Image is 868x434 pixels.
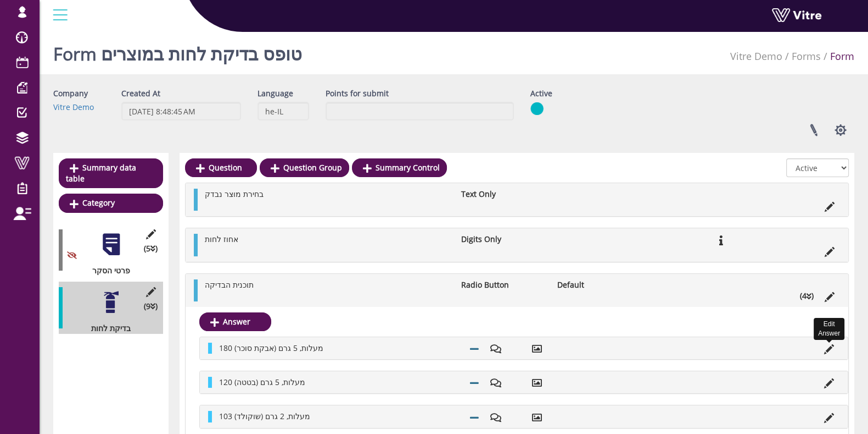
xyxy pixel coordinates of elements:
a: Summary Control [352,158,447,177]
li: (4 ) [794,290,819,301]
span: 120 מעלות, 5 גרם (בטטה) [219,377,305,387]
span: 180 מעלות, 5 גרם (אבקת סוכר) [219,343,323,353]
a: Vitre Demo [730,50,782,63]
span: בחירת מוצר נבדק [205,189,264,199]
label: Company [53,88,88,99]
a: Summary data table [59,158,163,188]
li: Form [821,50,854,64]
a: Vitre Demo [53,102,94,112]
a: Question Group [260,158,349,177]
div: פרטי הסקר [59,265,155,276]
h1: Form טופס בדיקת לחות במוצרים [53,28,302,74]
span: 103 מעלות, 2 גרם (שוקולד) [219,411,310,421]
label: Language [257,88,293,99]
label: Points for submit [326,88,389,99]
div: בדיקת לחות [59,323,155,334]
span: (5 ) [144,243,158,254]
li: Radio Button [456,279,552,290]
span: (9 ) [144,301,158,312]
label: Active [530,88,552,99]
img: yes [530,102,544,116]
li: Default [552,279,648,290]
span: אחוז לחות [205,234,238,244]
span: תוכנית הבדיקה [205,279,254,290]
a: Forms [792,50,821,63]
a: Category [59,194,163,212]
li: Text Only [456,189,552,200]
label: Created At [121,88,160,99]
a: Question [185,158,257,177]
div: Edit Answer [814,318,844,340]
li: Digits Only [456,234,552,245]
a: Answer [199,312,271,331]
